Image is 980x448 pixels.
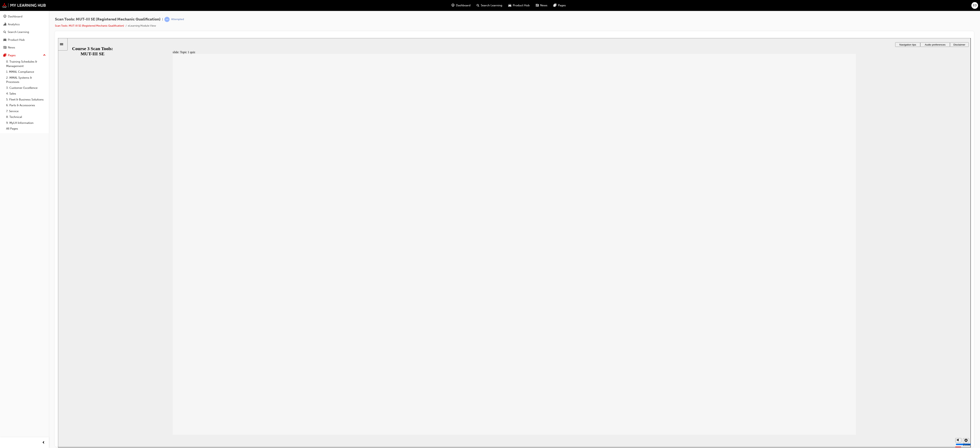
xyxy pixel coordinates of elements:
[895,397,911,409] div: misc controls
[533,2,550,9] a: news-iconNews
[171,18,184,21] div: Attempted
[3,54,6,57] span: pages-icon
[973,3,977,8] span: ED
[164,17,170,22] span: learningRecordVerb_ATTEMPT-icon
[513,3,530,8] span: Product Hub
[8,38,25,42] div: Product Hub
[505,2,533,9] a: car-iconProduct Hub
[456,3,470,8] span: Dashboard
[43,53,46,58] span: up-icon
[971,2,978,9] button: ED
[3,30,6,34] span: search-icon
[2,21,47,28] a: Analytics
[42,440,45,445] span: prev-icon
[8,14,22,19] div: Dashboard
[2,12,47,52] button: DashboardAnalyticsSearch LearningProduct HubNews
[3,23,6,26] span: chart-icon
[905,400,911,405] button: Settings
[2,13,47,20] a: Dashboard
[5,75,47,85] a: 2. MMAL Systems & Processes
[554,3,556,8] span: pages-icon
[2,52,47,59] button: Pages
[2,44,47,51] a: News
[536,3,539,8] span: news-icon
[5,85,47,91] a: 3. Customer Excellence
[3,38,6,42] span: car-icon
[905,405,912,415] label: Zoom to fit
[8,30,29,34] div: Search Learning
[8,22,20,27] div: Analytics
[540,3,547,8] span: News
[5,69,47,75] a: 1. MMAL Compliance
[448,2,474,9] a: guage-iconDashboard
[8,53,16,58] div: Pages
[5,120,47,126] a: 9. MyLH Information
[550,2,569,9] a: pages-iconPages
[5,59,47,69] a: 0. Training Schedules & Management
[481,3,502,8] span: Search Learning
[5,114,47,120] a: 8. Technical
[898,405,922,408] input: volume
[558,3,566,8] span: Pages
[5,102,47,108] a: 6. Parts & Accessories
[897,400,903,404] button: Mute (Ctrl+Alt+M)
[5,97,47,103] a: 5. Fleet & Business Solutions
[2,36,47,43] a: Product Hub
[5,91,47,97] a: 4. Sales
[55,24,124,27] a: Scan Tools: MUT-III SE (Registered Mechanic Qualification)
[477,3,479,8] span: search-icon
[2,29,47,36] a: Search Learning
[841,5,858,8] span: Navigation tips
[862,4,892,9] button: Audio preferences
[837,4,862,9] button: Navigation tips
[8,45,15,50] div: News
[892,4,911,9] button: Disclaimer
[5,108,47,114] a: 7. Service
[3,46,6,49] span: news-icon
[3,15,6,18] span: guage-icon
[452,3,454,8] span: guage-icon
[162,17,163,22] span: |
[5,126,47,132] a: All Pages
[867,5,887,8] span: Audio preferences
[2,3,46,8] img: mmal
[895,5,907,8] span: Disclaimer
[128,24,156,28] li: eLearning Module View
[474,2,505,9] a: search-iconSearch Learning
[508,3,511,8] span: car-icon
[55,17,161,22] span: Scan Tools: MUT-III SE (Registered Mechanic Qualification)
